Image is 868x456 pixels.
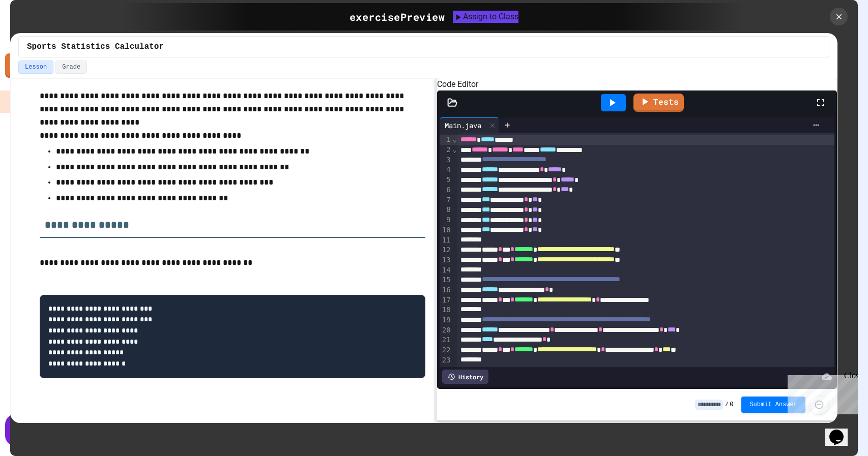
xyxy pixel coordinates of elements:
[440,185,452,195] div: 6
[442,370,488,384] div: History
[784,371,858,414] iframe: chat widget
[27,41,164,53] span: Sports Statistics Calculator
[440,165,452,175] div: 4
[440,355,452,366] div: 23
[440,155,452,165] div: 3
[453,11,518,23] button: Assign to Class
[440,245,452,255] div: 12
[440,285,452,295] div: 16
[18,60,53,74] button: Lesson
[440,135,452,145] div: 1
[440,120,486,131] div: Main.java
[440,145,452,155] div: 2
[440,366,452,376] div: 24
[440,305,452,315] div: 18
[440,255,452,265] div: 13
[741,397,805,413] button: Submit Answer
[440,215,452,225] div: 9
[440,175,452,185] div: 5
[440,335,452,345] div: 21
[825,415,858,446] iframe: chat widget
[440,117,499,133] div: Main.java
[437,78,837,90] h6: Code Editor
[4,4,70,65] div: Chat with us now!Close
[440,265,452,276] div: 14
[55,60,87,74] button: Grade
[749,401,797,409] span: Submit Answer
[440,325,452,336] div: 20
[440,205,452,215] div: 8
[633,94,684,112] a: Tests
[440,195,452,205] div: 7
[452,145,457,154] span: Fold line
[440,295,452,306] div: 17
[730,401,733,409] span: 0
[725,401,729,409] span: /
[440,225,452,235] div: 10
[440,235,452,246] div: 11
[440,275,452,285] div: 15
[440,345,452,355] div: 22
[350,9,445,24] div: exercise Preview
[440,315,452,325] div: 19
[452,135,457,143] span: Fold line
